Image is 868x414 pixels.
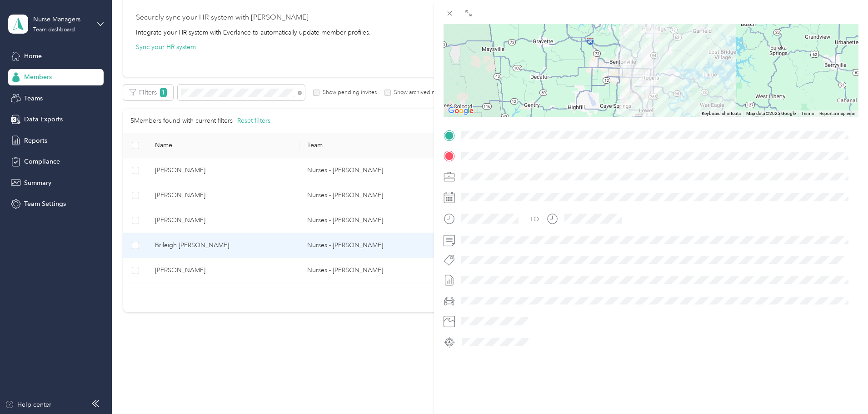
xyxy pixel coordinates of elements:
[702,110,741,117] button: Keyboard shortcuts
[746,111,796,116] span: Map data ©2025 Google
[801,111,814,116] a: Terms (opens in new tab)
[819,111,856,116] a: Report a map error
[530,214,539,224] div: TO
[817,363,868,414] iframe: Everlance-gr Chat Button Frame
[446,105,476,117] a: Open this area in Google Maps (opens a new window)
[446,105,476,117] img: Google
